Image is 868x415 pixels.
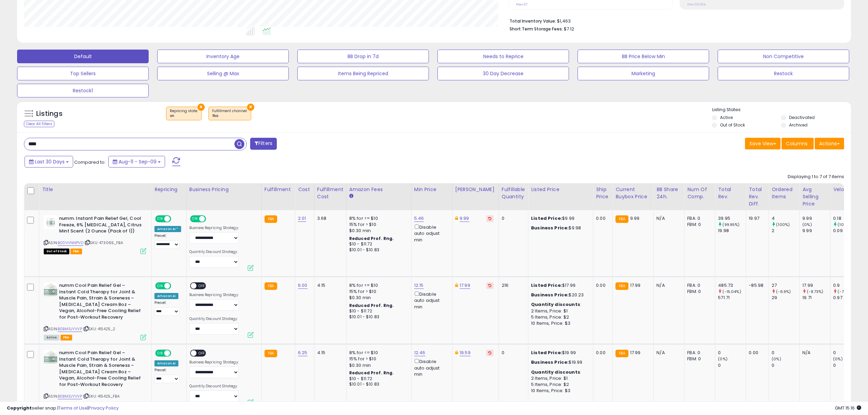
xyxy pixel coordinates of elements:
[722,222,740,227] small: (99.95%)
[7,405,119,412] div: seller snap | |
[656,186,681,200] div: BB Share 24h.
[414,282,424,289] a: 12.15
[835,405,861,411] span: 2025-10-10 15:16 GMT
[833,215,861,222] div: 0.18
[630,282,641,289] span: 17.99
[59,282,142,322] b: numm Cool Pain Relief Gel – Instant Cold Therapy for Joint & Muscle Pain, Strain & Soreness – [ME...
[516,2,527,6] small: Prev: 37
[564,26,574,32] span: $7.12
[578,50,709,63] button: BB Price Below Min
[531,359,569,365] b: Business Price:
[720,122,745,128] label: Out of Stock
[502,186,525,200] div: Fulfillable Quantity
[83,393,120,399] span: | SKU: 415425_FBA
[531,381,588,388] div: 5 Items, Price: $2
[198,104,205,111] button: ×
[531,388,588,394] div: 10 Items, Price: $3
[414,349,425,356] a: 12.46
[17,67,149,80] button: Top Sellers
[833,350,861,356] div: 0
[749,350,763,356] div: 0.00
[788,174,844,180] div: Displaying 1 to 7 of 7 items
[531,301,580,308] b: Quantity discounts
[298,186,311,193] div: Cost
[349,193,353,199] small: Amazon Fees.
[687,2,706,6] small: Prev: 116.92%
[349,308,406,314] div: $10 - $11.72
[531,282,562,289] b: Listed Price:
[687,282,710,289] div: FBA: 0
[815,138,844,149] button: Actions
[718,228,746,234] div: 19.98
[44,249,69,254] span: All listings that are currently out of stock and unavailable for purchase on Amazon
[58,393,82,399] a: B0BM3JYVVP
[596,282,607,289] div: 0.00
[789,122,808,128] label: Archived
[189,360,239,365] label: Business Repricing Strategy:
[156,216,164,222] span: ON
[531,292,569,298] b: Business Price:
[802,282,830,289] div: 17.99
[191,216,199,222] span: ON
[317,215,341,222] div: 3.68
[615,350,628,357] small: FBA
[656,282,679,289] div: N/A
[531,375,588,381] div: 2 Items, Price: $1
[531,186,590,193] div: Listed Price
[772,295,799,301] div: 29
[196,283,207,289] span: OFF
[802,215,830,222] div: 9.99
[772,215,799,222] div: 4
[414,290,447,310] div: Disable auto adjust min
[17,50,149,63] button: Default
[531,369,580,375] b: Quantity discounts
[414,223,447,243] div: Disable auto adjust min
[170,350,181,356] span: OFF
[44,215,57,229] img: 418vE7FeW3L._SL40_.jpg
[502,282,523,289] div: 216
[108,156,165,168] button: Aug-11 - Sep-09
[189,384,239,389] label: Quantity Discount Strategy:
[833,228,861,234] div: 0.09
[349,370,394,376] b: Reduced Prof. Rng.
[156,350,164,356] span: ON
[656,350,679,356] div: N/A
[349,303,394,308] b: Reduced Prof. Rng.
[510,26,563,32] b: Short Term Storage Fees:
[718,362,746,369] div: 0
[596,350,607,356] div: 0.00
[250,138,277,150] button: Filters
[789,115,815,120] label: Deactivated
[772,350,799,356] div: 0
[772,356,781,362] small: (0%)
[154,186,184,193] div: Repricing
[265,350,277,357] small: FBA
[349,289,406,295] div: 15% for > $10
[833,282,861,289] div: 0.9
[59,215,142,236] b: numm. Instant Pain Relief Gel, Cool Freeze, 6% [MEDICAL_DATA], Citrus Mint Scent (2 Ounce (Pack o...
[656,215,679,222] div: N/A
[60,335,72,340] span: FBA
[297,67,429,80] button: Items Being Repriced
[838,222,851,227] small: (100%)
[35,158,65,165] span: Last 30 Days
[786,140,808,147] span: Columns
[154,233,181,249] div: Preset:
[772,282,799,289] div: 27
[349,215,406,222] div: 8% for <= $10
[44,282,57,296] img: 31fcQ7NGeKL._SL40_.jpg
[772,228,799,234] div: 2
[687,356,710,362] div: FBM: 0
[720,115,733,120] label: Active
[157,50,289,63] button: Inventory Age
[531,302,588,308] div: :
[265,186,292,193] div: Fulfillment
[596,215,607,222] div: 0.00
[718,350,746,356] div: 0
[247,104,254,111] button: ×
[531,359,588,365] div: $19.99
[802,222,812,227] small: (0%)
[687,215,710,222] div: FBA: 0
[349,241,406,247] div: $10 - $11.72
[189,226,239,230] label: Business Repricing Strategy:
